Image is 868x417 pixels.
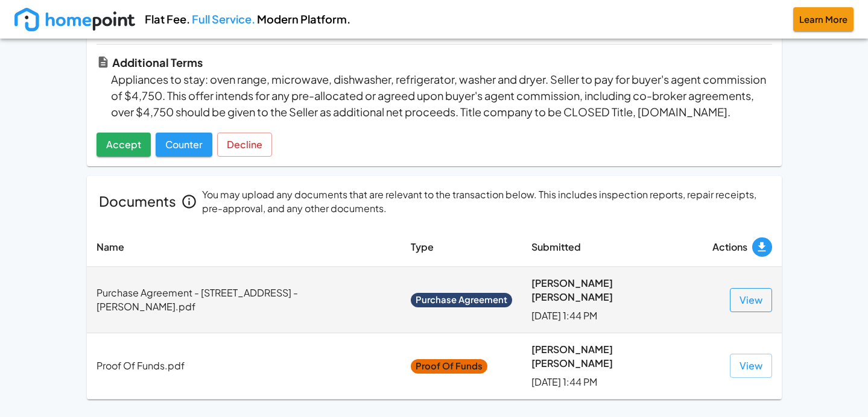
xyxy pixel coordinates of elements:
h6: Documents [99,190,176,213]
p: Appliances to stay: oven range, microwave, dishwasher, refrigerator, washer and dryer. Seller to ... [111,71,772,121]
td: Proof Of Funds.pdf [87,333,401,400]
span: Proof Of Funds [411,360,487,372]
p: Name [97,240,391,254]
button: Decline [217,133,272,157]
p: You may upload any documents that are relevant to the transaction below. This includes inspection... [202,188,770,216]
p: Flat Fee. Modern Platform. [145,11,350,27]
button: Counter [156,133,212,157]
p: [DATE] 1:44 PM [531,375,693,389]
button: View [730,354,772,378]
p: [PERSON_NAME] [PERSON_NAME] [531,277,693,304]
span: Purchase Agreement [411,293,512,306]
button: Learn More [793,7,854,31]
p: [DATE] 1:44 PM [531,309,693,323]
p: [PERSON_NAME] [PERSON_NAME] [531,343,693,371]
img: new_logo_light.png [14,8,135,31]
button: Accept [97,133,151,157]
p: Submitted [531,240,693,254]
p: Type [411,240,512,254]
button: View [730,288,772,312]
td: Purchase Agreement - [STREET_ADDRESS] - [PERSON_NAME].pdf [87,267,401,333]
span: Full Service. [192,12,255,26]
a: View [730,359,772,371]
p: Actions [712,240,747,254]
button: Download All as PDF [752,237,772,257]
p: Additional Terms [112,54,203,71]
a: View [730,292,772,305]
